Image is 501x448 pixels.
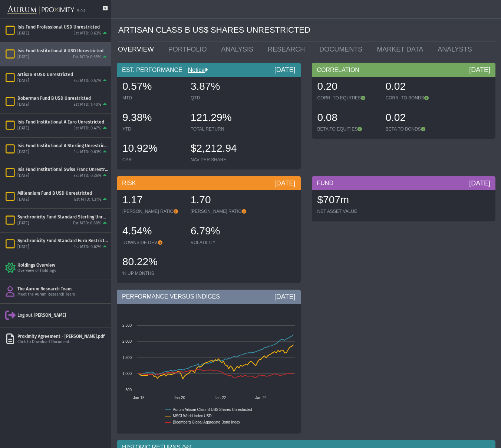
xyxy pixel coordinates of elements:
[17,167,108,172] div: Isis Fund Institutional Swiss Franc Unrestricted
[73,221,101,226] div: Est MTD: 0.80%
[312,176,496,190] div: FUND
[17,78,29,84] div: [DATE]
[17,339,108,345] div: Click to Download Document.
[17,221,29,226] div: [DATE]
[274,292,296,301] div: [DATE]
[122,339,132,343] text: 2 000
[163,42,216,57] a: PORTFOLIO
[191,126,251,132] div: TOTAL RETURN
[191,141,251,157] div: $2,212.94
[182,66,208,74] div: Notice
[173,414,212,418] text: MSCI World Index USD
[122,372,132,376] text: 1 000
[122,224,183,240] div: 4.54%
[317,80,338,92] span: 0.20
[17,190,108,196] div: Millennium Fund B USD Unrestricted
[17,126,29,131] div: [DATE]
[74,197,101,202] div: Est MTD: 1.31%
[173,420,240,424] text: Bloomberg Global Aggregate Bond Index
[317,193,378,208] div: $707m
[17,24,108,30] div: Isis Fund Professional USD Unrestricted
[73,78,101,84] div: Est MTD: 0.57%
[314,42,371,57] a: DOCUMENTS
[191,157,251,163] div: NAV PER SHARE
[122,193,183,208] div: 1.17
[73,149,101,155] div: Est MTD: 0.63%
[256,396,267,400] text: Jan-24
[117,176,301,190] div: RISK
[73,126,101,131] div: Est MTD: 0.47%
[17,31,29,36] div: [DATE]
[17,149,29,155] div: [DATE]
[112,42,163,57] a: OVERVIEW
[73,173,101,179] div: Est MTD: 0.36%
[317,126,378,132] div: BETA TO EQUITIES
[73,55,101,60] div: Est MTD: 0.65%
[122,141,183,157] div: 10.92%
[17,268,108,274] div: Overview of Holdings
[122,255,183,270] div: 80.22%
[469,65,490,74] div: [DATE]
[17,55,29,60] div: [DATE]
[122,208,183,214] div: [PERSON_NAME] RATIO
[215,42,262,57] a: ANALYSIS
[122,111,183,126] div: 9.38%
[17,214,108,220] div: Synchronicity Fund Standard Sterling Unrestricted
[17,48,108,54] div: Isis Fund Institutional A USD Unrestricted
[386,79,446,95] div: 0.02
[317,111,378,126] div: 0.08
[122,323,132,327] text: 2 500
[122,95,183,101] div: MTD
[262,42,314,57] a: RESEARCH
[191,240,251,246] div: VOLATILITY
[191,80,220,92] span: 3.87%
[77,9,85,14] div: 5.0.1
[73,102,101,108] div: Est MTD: 1.40%
[17,238,108,244] div: Synchronicity Fund Standard Euro Restricted
[191,208,251,214] div: [PERSON_NAME] RATIO
[133,396,145,400] text: Jan-18
[17,286,108,292] div: The Aurum Research Team
[17,292,108,297] div: Meet the Aurum Research Team
[122,270,183,276] div: % UP MONTHS
[17,312,108,318] div: Log out [PERSON_NAME]
[191,193,251,208] div: 1.70
[312,63,496,77] div: CORRELATION
[17,333,108,339] div: Proximity Agreement - [PERSON_NAME].pdf
[17,102,29,108] div: [DATE]
[118,19,495,42] div: ARTISAN CLASS B US$ SHARES UNRESTRICTED
[117,290,301,304] div: PERFORMANCE VERSUS INDICES
[317,208,378,214] div: NET ASSET VALUE
[17,95,108,101] div: Doberman Fund B USD Unrestricted
[191,224,251,240] div: 6.79%
[7,2,74,19] img: Aurum-Proximity%20white.svg
[274,179,296,188] div: [DATE]
[386,95,446,101] div: CORR. TO BONDS
[274,65,296,74] div: [DATE]
[432,42,481,57] a: ANALYSTS
[191,95,251,101] div: QTD
[122,240,183,246] div: DOWNSIDE DEV.
[215,396,226,400] text: Jan-22
[73,31,101,36] div: Est MTD: 0.63%
[17,119,108,125] div: Isis Fund Institutional A Euro Unrestricted
[125,388,132,392] text: 500
[182,67,205,73] a: Notice
[191,111,251,126] div: 121.29%
[17,197,29,202] div: [DATE]
[17,173,29,179] div: [DATE]
[73,244,101,250] div: Est MTD: 0.62%
[17,143,108,149] div: Isis Fund Institutional A Sterling Unrestricted
[174,396,185,400] text: Jan-20
[17,262,108,268] div: Holdings Overview
[173,408,252,412] text: Aurum Artisan Class B US$ Shares Unrestricted
[122,126,183,132] div: YTD
[122,80,152,92] span: 0.57%
[386,111,446,126] div: 0.02
[17,244,29,250] div: [DATE]
[469,179,490,188] div: [DATE]
[317,95,378,101] div: CORR. TO EQUITIES
[117,63,301,77] div: EST. PERFORMANCE
[371,42,432,57] a: MARKET DATA
[122,356,132,360] text: 1 500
